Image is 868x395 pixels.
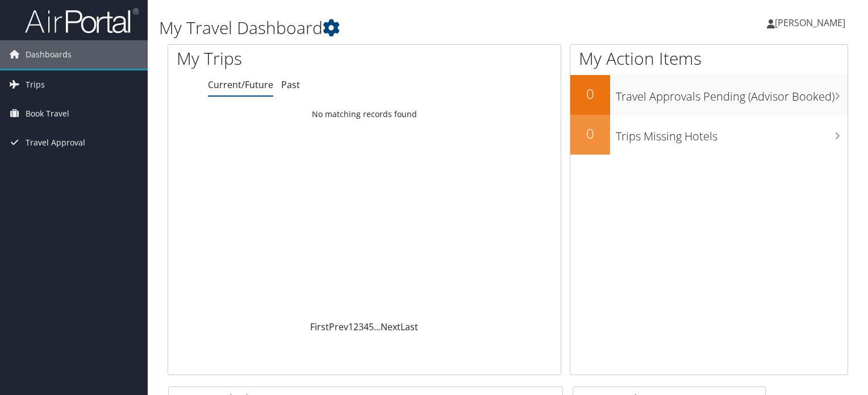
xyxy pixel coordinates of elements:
h3: Travel Approvals Pending (Advisor Booked) [616,83,848,105]
span: Trips [26,70,45,99]
a: 5 [369,321,374,333]
a: 2 [353,321,358,333]
span: Book Travel [26,99,69,128]
a: 4 [364,321,369,333]
a: 1 [348,321,353,333]
span: … [374,321,381,333]
a: First [310,321,329,333]
a: 3 [358,321,364,333]
h1: My Travel Dashboard [159,16,624,40]
img: airportal-logo.png [25,7,139,34]
a: [PERSON_NAME] [767,6,857,40]
a: 0Trips Missing Hotels [570,115,848,155]
h2: 0 [570,124,610,143]
td: No matching records found [168,104,561,124]
h2: 0 [570,84,610,103]
a: Current/Future [208,78,273,91]
a: 0Travel Approvals Pending (Advisor Booked) [570,75,848,115]
span: Travel Approval [26,128,85,157]
h3: Trips Missing Hotels [616,123,848,144]
a: Prev [329,321,348,333]
a: Last [400,321,418,333]
span: Dashboards [26,40,72,69]
h1: My Trips [177,47,389,70]
span: [PERSON_NAME] [775,16,845,29]
a: Next [381,321,400,333]
h1: My Action Items [570,47,848,70]
a: Past [281,78,300,91]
